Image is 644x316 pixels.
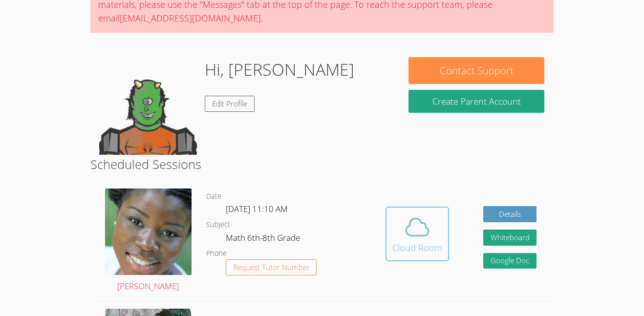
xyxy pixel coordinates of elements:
[483,230,537,246] button: Whiteboard
[233,264,310,271] span: Request Tutor Number
[226,259,317,275] button: Request Tutor Number
[226,231,302,248] dd: Math 6th-8th Grade
[206,219,230,231] dt: Subject
[226,203,288,214] span: [DATE] 11:10 AM
[392,241,442,254] div: Cloud Room
[105,189,192,275] img: 1000004422.jpg
[206,190,221,203] dt: Date
[408,90,544,113] button: Create Parent Account
[206,248,227,260] dt: Phone
[90,155,554,173] h2: Scheduled Sessions
[105,189,192,294] a: [PERSON_NAME]
[483,206,537,222] a: Details
[386,207,449,261] button: Cloud Room
[99,57,197,155] img: default.png
[205,96,255,112] a: Edit Profile
[205,57,354,82] h1: Hi, [PERSON_NAME]
[483,253,537,269] a: Google Doc
[408,57,544,84] button: Contact Support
